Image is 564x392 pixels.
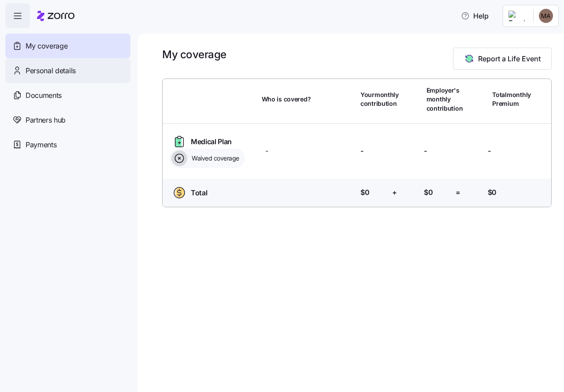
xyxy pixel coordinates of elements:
[360,90,399,108] span: Your monthly contribution
[262,95,311,104] span: Who is covered?
[461,11,489,21] span: Help
[424,187,433,198] span: $0
[492,90,531,108] span: Total monthly Premium
[360,146,364,157] span: -
[5,132,130,157] a: Payments
[424,146,427,157] span: -
[26,115,66,126] span: Partners hub
[427,86,463,113] span: Employer's monthly contribution
[454,7,496,25] button: Help
[26,41,67,52] span: My coverage
[189,154,239,163] span: Waived coverage
[453,48,552,70] button: Report a Life Event
[5,34,130,58] a: My coverage
[488,146,491,157] span: -
[360,187,369,198] span: $0
[539,9,553,23] img: 172da2a524cfd53341b1fa5377b9eae6
[191,187,207,198] span: Total
[265,146,268,157] span: -
[392,187,397,198] span: +
[5,83,130,108] a: Documents
[26,139,56,150] span: Payments
[478,53,541,64] span: Report a Life Event
[456,187,460,198] span: =
[5,58,130,83] a: Personal details
[508,11,526,21] img: Employer logo
[162,48,226,61] h1: My coverage
[26,65,76,76] span: Personal details
[191,136,232,147] span: Medical Plan
[26,90,62,101] span: Documents
[488,187,497,198] span: $0
[5,108,130,132] a: Partners hub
